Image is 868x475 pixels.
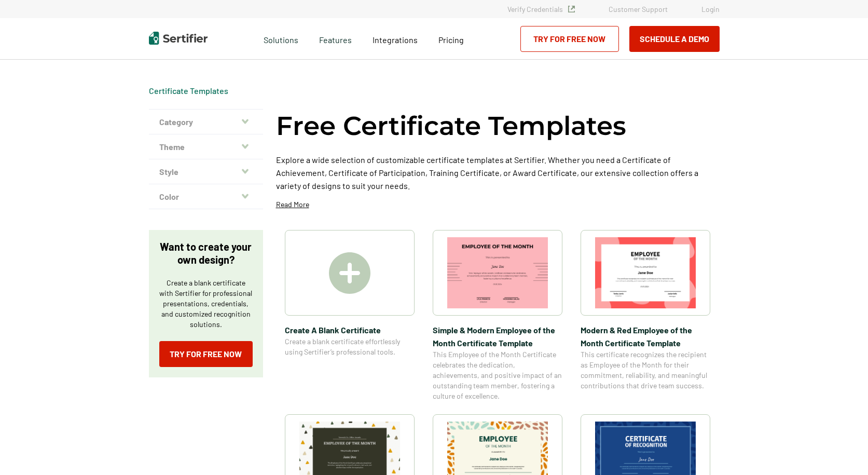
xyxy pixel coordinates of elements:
[329,252,370,294] img: Create A Blank Certificate
[149,86,228,96] a: Certificate Templates
[373,32,418,45] a: Integrations
[520,26,619,52] a: Try for Free Now
[568,6,575,12] img: Verified
[276,199,309,210] p: Read More
[595,237,696,308] img: Modern & Red Employee of the Month Certificate Template
[285,336,415,357] span: Create a blank certificate effortlessly using Sertifier’s professional tools.
[581,349,710,391] span: This certificate recognizes the recipient as Employee of the Month for their commitment, reliabil...
[438,35,464,45] span: Pricing
[276,153,720,192] p: Explore a wide selection of customizable certificate templates at Sertifier. Whether you need a C...
[159,278,253,330] p: Create a blank certificate with Sertifier for professional presentations, credentials, and custom...
[149,86,228,96] div: Breadcrumb
[149,159,263,184] button: Style
[285,323,415,336] span: Create A Blank Certificate
[433,323,562,349] span: Simple & Modern Employee of the Month Certificate Template
[149,184,263,209] button: Color
[373,35,418,45] span: Integrations
[447,237,548,308] img: Simple & Modern Employee of the Month Certificate Template
[609,5,668,13] a: Customer Support
[701,5,720,13] a: Login
[149,110,263,134] button: Category
[264,32,298,45] span: Solutions
[149,134,263,159] button: Theme
[319,32,352,45] span: Features
[433,230,562,401] a: Simple & Modern Employee of the Month Certificate TemplateSimple & Modern Employee of the Month C...
[507,5,575,13] a: Verify Credentials
[581,230,710,401] a: Modern & Red Employee of the Month Certificate TemplateModern & Red Employee of the Month Certifi...
[581,323,710,349] span: Modern & Red Employee of the Month Certificate Template
[276,109,626,143] h1: Free Certificate Templates
[159,341,253,367] a: Try for Free Now
[159,240,253,266] p: Want to create your own design?
[433,349,562,401] span: This Employee of the Month Certificate celebrates the dedication, achievements, and positive impa...
[149,32,208,45] img: Sertifier | Digital Credentialing Platform
[438,32,464,45] a: Pricing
